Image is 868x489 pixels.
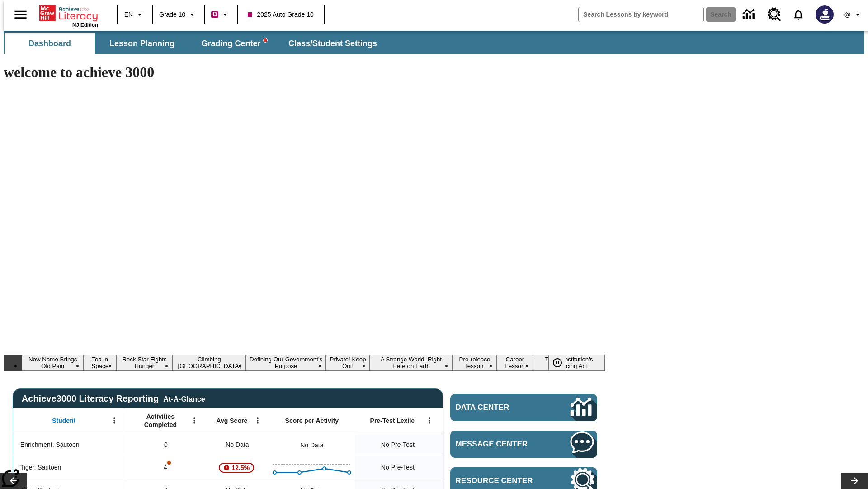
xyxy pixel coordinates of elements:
[221,436,253,454] span: No Data
[423,414,436,427] button: Open Menu
[22,393,205,404] span: Achieve3000 Literacy Reporting
[4,64,605,81] h1: welcome to achieve 3000
[381,440,415,450] span: No Pre-Test, Enrichment, Sautoen
[456,476,543,485] span: Resource Center
[326,355,369,371] button: Slide 6 Private! Keep Out!
[216,417,247,425] span: Avg Score
[131,412,190,429] span: Activities Completed
[762,2,787,27] a: Resource Center, Will open in new tab
[72,22,98,28] span: NJ Edition
[548,355,576,371] div: Pause
[39,3,98,28] div: Home
[108,414,121,427] button: Open Menu
[816,5,834,24] img: Avatar
[5,33,95,54] button: Dashboard
[28,38,71,49] span: Dashboard
[156,6,201,23] button: Grade: Grade 10, Select a grade
[120,6,149,23] button: Language: EN, Select a language
[497,355,533,371] button: Slide 9 Career Lesson
[246,355,326,371] button: Slide 5 Defining Our Government's Purpose
[4,31,864,54] div: SubNavbar
[370,355,453,371] button: Slide 7 A Strange World, Right Here on Earth
[212,9,217,20] span: B
[84,355,116,371] button: Slide 2 Tea in Space
[810,3,839,26] button: Select a new avatar
[228,460,254,476] span: 12.5%
[4,33,385,54] div: SubNavbar
[248,10,313,19] span: 2025 Auto Grade 10
[164,440,168,450] span: 0
[787,3,810,26] a: Notifications
[124,10,133,19] span: EN
[839,6,868,23] button: Profile/Settings
[208,6,234,23] button: Boost Class color is violet red. Change class color
[288,38,377,49] span: Class/Student Settings
[52,417,75,425] span: Student
[456,440,543,449] span: Message Center
[188,414,201,427] button: Open Menu
[126,456,206,479] div: 4, One or more Activity scores may be invalid., Tiger, Sautoen
[737,2,762,27] a: Data Center
[20,463,61,472] span: Tiger, Sautoen
[844,10,850,19] span: @
[97,33,187,54] button: Lesson Planning
[189,33,279,54] button: Grading Center
[453,355,497,371] button: Slide 8 Pre-release lesson
[841,473,868,489] button: Lesson carousel, Next
[579,7,703,22] input: search field
[116,355,173,371] button: Slide 3 Rock Star Fights Hunger
[20,440,80,450] span: Enrichment, Sautoen
[7,1,34,28] button: Open side menu
[206,456,269,479] div: , 12.5%, Attention! This student's Average First Try Score of 12.5% is below 65%, Tiger, Sautoen
[370,417,415,425] span: Pre-Test Lexile
[296,436,328,454] div: No Data, Enrichment, Sautoen
[264,38,267,42] svg: writing assistant alert
[548,355,566,371] button: Pause
[163,463,169,472] p: 4
[450,431,597,458] a: Message Center
[173,355,246,371] button: Slide 4 Climbing Mount Tai
[441,456,527,479] div: No Data, Tiger, Sautoen
[39,4,98,22] a: Home
[281,33,384,54] button: Class/Student Settings
[441,433,527,456] div: No Data, Enrichment, Sautoen
[22,355,84,371] button: Slide 1 New Name Brings Old Pain
[456,403,540,412] span: Data Center
[126,433,206,456] div: 0, Enrichment, Sautoen
[450,394,597,421] a: Data Center
[163,393,205,403] div: At-A-Glance
[381,463,415,472] span: No Pre-Test, Tiger, Sautoen
[201,38,267,49] span: Grading Center
[109,38,175,49] span: Lesson Planning
[285,417,339,425] span: Score per Activity
[251,414,264,427] button: Open Menu
[159,10,185,19] span: Grade 10
[206,433,269,456] div: No Data, Enrichment, Sautoen
[533,355,605,371] button: Slide 10 The Constitution's Balancing Act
